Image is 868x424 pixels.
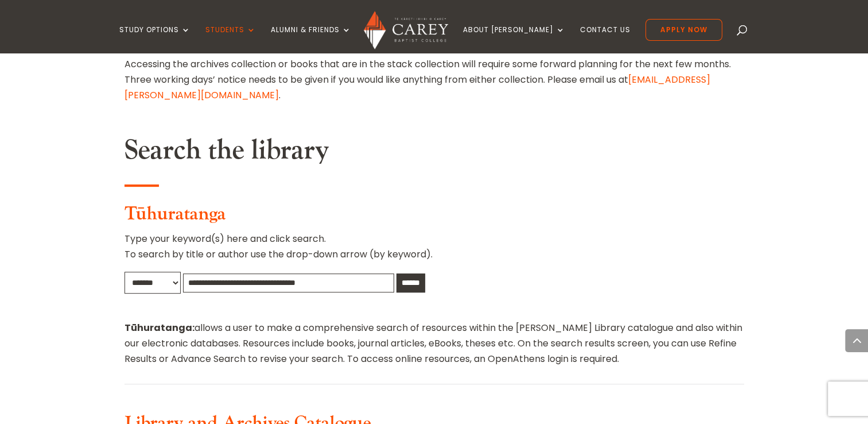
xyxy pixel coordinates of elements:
a: Alumni & Friends [271,26,351,53]
a: About [PERSON_NAME] [463,26,565,53]
p: allows a user to make a comprehensive search of resources within the [PERSON_NAME] Library catalo... [124,320,744,367]
a: Study Options [119,26,190,53]
a: Contact Us [580,26,630,53]
a: Students [205,26,256,53]
h2: Search the library [124,134,744,173]
strong: Tūhuratanga: [124,321,194,334]
p: Type your keyword(s) here and click search. To search by title or author use the drop-down arrow ... [124,231,744,271]
h3: Tūhuratanga [124,203,744,231]
p: Accessing the archives collection or books that are in the stack collection will require some for... [124,56,744,103]
img: Carey Baptist College [364,11,448,49]
a: Apply Now [645,19,722,41]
